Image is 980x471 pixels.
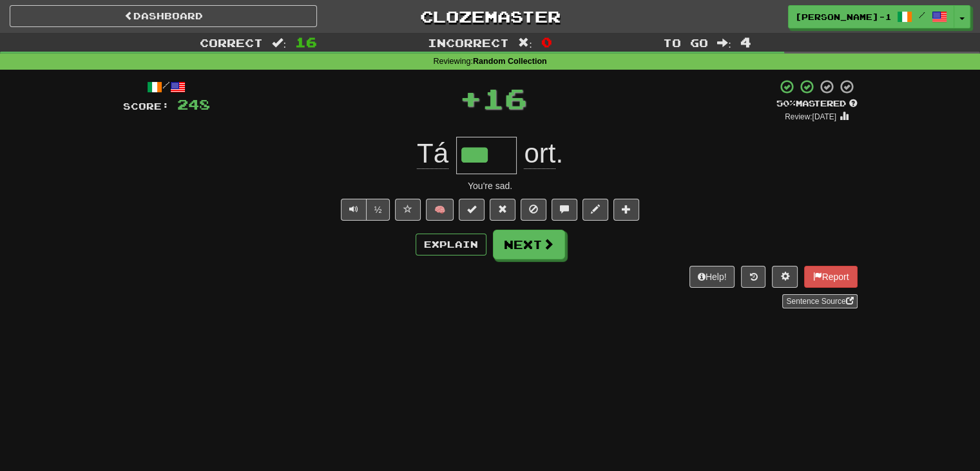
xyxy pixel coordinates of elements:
span: : [272,37,286,48]
button: Edit sentence (alt+d) [582,199,608,221]
span: 0 [541,34,552,50]
span: [PERSON_NAME]-1995 [795,11,890,23]
a: Dashboard [10,5,317,27]
button: Reset to 0% Mastered (alt+r) [490,199,515,221]
button: Discuss sentence (alt+u) [552,199,577,221]
div: / [123,79,210,95]
button: Help! [689,266,735,288]
strong: Random Collection [473,57,547,66]
button: Add to collection (alt+a) [613,199,639,221]
a: Sentence Source [782,294,857,308]
span: 50 % [776,98,796,108]
div: Text-to-speech controls [338,199,390,221]
div: You're sad. [123,179,858,192]
button: ½ [366,199,390,221]
span: / [919,10,925,19]
button: Ignore sentence (alt+i) [521,199,546,221]
span: ort [524,138,555,169]
button: 🧠 [426,199,454,221]
span: 4 [740,34,751,50]
div: Mastered [776,98,858,110]
button: Favorite sentence (alt+f) [395,199,421,221]
span: : [518,37,532,48]
span: . [517,138,563,169]
span: Correct [200,36,263,49]
span: 16 [482,82,527,114]
span: To go [663,36,708,49]
button: Explain [416,234,486,256]
button: Play sentence audio (ctl+space) [341,199,367,221]
button: Next [493,230,565,259]
small: Review: [DATE] [785,112,836,121]
span: 248 [177,96,210,112]
span: Tá [417,138,448,169]
button: Report [804,266,857,288]
span: + [459,79,482,117]
span: : [717,37,731,48]
span: Score: [123,101,169,112]
a: Clozemaster [336,5,644,28]
span: Incorrect [428,36,509,49]
span: 16 [295,34,317,50]
button: Set this sentence to 100% Mastered (alt+m) [459,199,485,221]
button: Round history (alt+y) [741,266,765,288]
a: [PERSON_NAME]-1995 / [788,5,954,28]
